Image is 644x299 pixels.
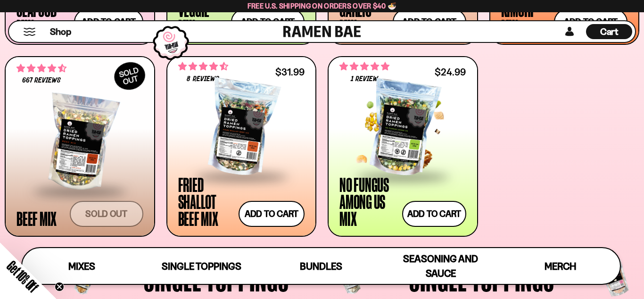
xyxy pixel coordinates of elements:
div: Fried Shallot Beef Mix [178,176,234,227]
div: SOLD OUT [109,57,150,94]
span: Seasoning and Sauce [403,253,478,279]
a: Mixes [22,248,142,284]
button: Add to cart [239,201,305,227]
a: 5.00 stars 1 review $24.99 No Fungus Among Us Mix Add to cart [328,56,478,237]
button: Mobile Menu Trigger [23,28,36,36]
span: Bundles [300,260,342,272]
a: Merch [500,248,620,284]
span: Merch [545,260,576,272]
div: $31.99 [275,67,305,76]
div: $24.99 [435,67,466,76]
a: Seasoning and Sauce [381,248,501,284]
a: Bundles [261,248,381,284]
div: Beef Mix [17,210,57,227]
span: Cart [600,26,619,37]
span: 667 reviews [22,77,61,84]
span: 5.00 stars [339,60,389,73]
span: Free U.S. Shipping on Orders over $40 🍜 [248,1,397,10]
span: Single Toppings [162,260,241,272]
a: SOLDOUT 4.64 stars 667 reviews Beef Mix Sold out [5,56,155,237]
span: Mixes [68,260,95,272]
span: 4.64 stars [17,62,66,75]
span: 1 review [351,75,378,83]
span: Get 10% Off [4,258,41,295]
a: Single Toppings [142,248,262,284]
button: Close teaser [55,282,64,291]
div: No Fungus Among Us Mix [339,176,397,227]
span: Shop [50,25,71,38]
button: Add to cart [402,201,466,227]
span: 8 reviews [187,75,219,83]
span: 4.62 stars [178,60,228,73]
a: 4.62 stars 8 reviews $31.99 Fried Shallot Beef Mix Add to cart [166,56,317,237]
a: Cart [586,21,632,42]
a: Shop [50,24,71,39]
